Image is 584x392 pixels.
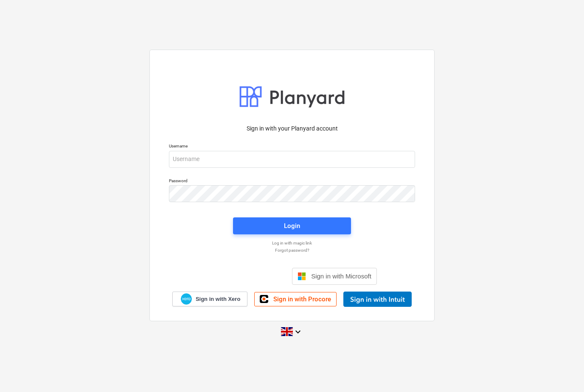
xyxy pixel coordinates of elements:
[207,267,285,286] div: Sign in with Google. Opens in new tab
[293,327,303,337] i: keyboard_arrow_down
[181,293,192,305] img: Xero logo
[298,272,306,281] img: Microsoft logo
[273,295,331,303] span: Sign in with Procore
[165,240,419,246] a: Log in with magic link
[169,124,415,133] p: Sign in with your Planyard account
[169,178,415,185] p: Password
[172,292,248,306] a: Sign in with Xero
[169,143,415,150] p: Username
[233,217,351,234] button: Login
[254,292,337,306] a: Sign in with Procore
[203,267,289,286] iframe: Sign in with Google Button
[196,295,240,303] span: Sign in with Xero
[165,247,419,253] a: Forgot password?
[169,151,415,168] input: Username
[284,220,300,231] div: Login
[311,272,371,280] span: Sign in with Microsoft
